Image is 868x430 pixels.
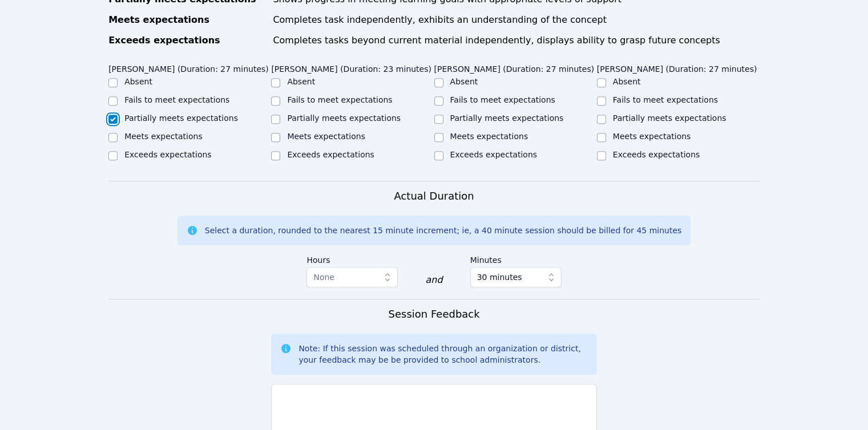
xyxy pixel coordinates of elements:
[388,306,479,322] h3: Session Feedback
[287,132,365,141] label: Meets expectations
[273,13,760,27] div: Completes task independently, exhibits an understanding of the concept
[287,113,401,123] label: Partially meets expectations
[450,132,528,141] label: Meets expectations
[298,343,587,366] div: Note: If this session was scheduled through an organization or district, your feedback may be be ...
[124,150,211,159] label: Exceeds expectations
[306,267,398,287] button: None
[108,59,269,76] legend: [PERSON_NAME] (Duration: 27 minutes)
[124,132,203,141] label: Meets expectations
[470,267,562,287] button: 30 minutes
[273,34,760,47] div: Completes tasks beyond current material independently, displays ability to grasp future concepts
[124,77,152,86] label: Absent
[124,113,238,123] label: Partially meets expectations
[450,77,478,86] label: Absent
[597,59,757,76] legend: [PERSON_NAME] (Duration: 27 minutes)
[450,150,537,159] label: Exceeds expectations
[470,250,562,267] label: Minutes
[287,150,374,159] label: Exceeds expectations
[124,95,229,104] label: Fails to meet expectations
[613,113,726,123] label: Partially meets expectations
[287,77,315,86] label: Absent
[287,95,392,104] label: Fails to meet expectations
[613,132,691,141] label: Meets expectations
[205,225,681,236] div: Select a duration, rounded to the nearest 15 minute increment; ie, a 40 minute session should be ...
[477,270,522,284] span: 30 minutes
[613,95,718,104] label: Fails to meet expectations
[306,250,398,267] label: Hours
[450,113,564,123] label: Partially meets expectations
[271,59,431,76] legend: [PERSON_NAME] (Duration: 23 minutes)
[434,59,595,76] legend: [PERSON_NAME] (Duration: 27 minutes)
[613,150,700,159] label: Exceeds expectations
[108,13,266,27] div: Meets expectations
[313,273,334,282] span: None
[450,95,555,104] label: Fails to meet expectations
[425,273,442,287] div: and
[108,34,266,47] div: Exceeds expectations
[394,188,474,204] h3: Actual Duration
[613,77,641,86] label: Absent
